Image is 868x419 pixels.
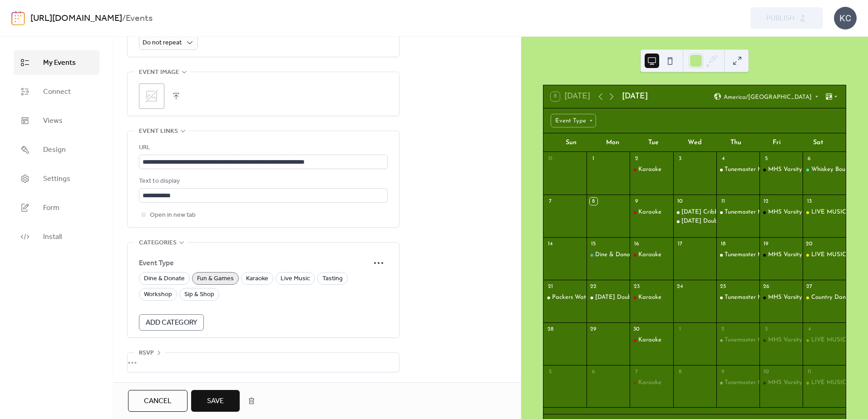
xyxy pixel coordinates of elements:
[716,336,759,344] div: Tunemaster Music Bingo
[622,91,648,102] div: [DATE]
[762,198,770,205] div: 12
[43,174,70,185] span: Settings
[139,314,204,331] button: Add Category
[725,166,789,174] div: Tunemaster Music Bingo
[14,137,99,162] a: Design
[805,155,813,163] div: 6
[14,195,99,220] a: Form
[716,379,759,387] div: Tunemaster Music Bingo
[547,368,554,375] div: 5
[676,155,684,163] div: 3
[43,116,63,127] span: Views
[759,293,803,302] div: MHS Varsity Football
[716,166,759,174] div: Tunemaster Music Bingo
[128,390,187,412] a: Cancel
[638,336,661,344] div: Karaoke
[768,293,826,302] div: MHS Varsity Football
[547,283,554,290] div: 21
[197,273,234,284] span: Fun & Games
[595,293,675,302] div: [DATE] Doubles Dart League
[14,224,99,249] a: Install
[630,208,673,216] div: Karaoke
[630,166,673,174] div: Karaoke
[719,155,727,163] div: 4
[638,293,661,302] div: Karaoke
[547,198,554,205] div: 7
[590,283,597,290] div: 22
[716,208,759,216] div: Tunemaster Music Bingo
[43,232,62,243] span: Install
[725,251,789,259] div: Tunemaster Music Bingo
[122,10,126,27] b: /
[638,251,661,259] div: Karaoke
[128,353,399,372] div: •••
[595,251,705,259] div: Dine & Donate - Muskego K9 Association
[805,240,813,248] div: 20
[43,145,66,156] span: Design
[587,251,630,259] div: Dine & Donate - Muskego K9 Association
[139,348,154,359] span: RSVP
[719,368,727,375] div: 9
[805,198,813,205] div: 13
[43,87,71,97] span: Connect
[143,37,182,49] span: Do not repeat
[673,217,716,225] div: Wednesday Doubles Dart League
[184,289,214,300] span: Sip & Shop
[762,283,770,290] div: 26
[126,10,153,27] b: Events
[768,336,826,344] div: MHS Varsity Football
[246,273,268,284] span: Karaoke
[139,258,370,269] span: Event Type
[759,379,803,387] div: MHS Varsity Football
[762,155,770,163] div: 5
[139,67,179,78] span: Event image
[676,283,684,290] div: 24
[633,155,641,163] div: 2
[547,240,554,248] div: 14
[146,317,197,328] span: Add Category
[638,379,661,387] div: Karaoke
[805,325,813,333] div: 4
[43,58,76,68] span: My Events
[725,336,789,344] div: Tunemaster Music Bingo
[762,240,770,248] div: 19
[725,379,789,387] div: Tunemaster Music Bingo
[633,198,641,205] div: 9
[638,208,661,216] div: Karaoke
[676,368,684,375] div: 8
[676,240,684,248] div: 17
[803,166,846,174] div: Whiskey Bound - Whiskey Launch
[590,155,597,163] div: 1
[719,198,727,205] div: 11
[716,293,759,302] div: Tunemaster Music Bingo
[11,11,25,25] img: logo
[681,217,761,225] div: [DATE] Doubles Dart League
[139,83,164,109] div: ;
[803,208,846,216] div: LIVE MUSIC: Joey Halbur
[30,10,122,27] a: [URL][DOMAIN_NAME]
[633,283,641,290] div: 23
[144,289,172,300] span: Workshop
[719,325,727,333] div: 2
[144,273,185,284] span: Dine & Donate
[547,325,554,333] div: 28
[676,198,684,205] div: 10
[590,325,597,333] div: 29
[543,293,587,302] div: Packers Watch Party
[630,293,673,302] div: Karaoke
[768,251,826,259] div: MHS Varsity Football
[768,379,826,387] div: MHS Varsity Football
[633,133,674,152] div: Tue
[762,368,770,375] div: 10
[725,293,789,302] div: Tunemaster Music Bingo
[551,133,592,152] div: Sun
[673,208,716,216] div: Wednesday Cribbage League
[759,166,803,174] div: MHS Varsity Football
[144,396,172,407] span: Cancel
[762,325,770,333] div: 3
[139,142,386,153] div: URL
[630,336,673,344] div: Karaoke
[139,238,177,248] span: Categories
[590,198,597,205] div: 8
[14,50,99,75] a: My Events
